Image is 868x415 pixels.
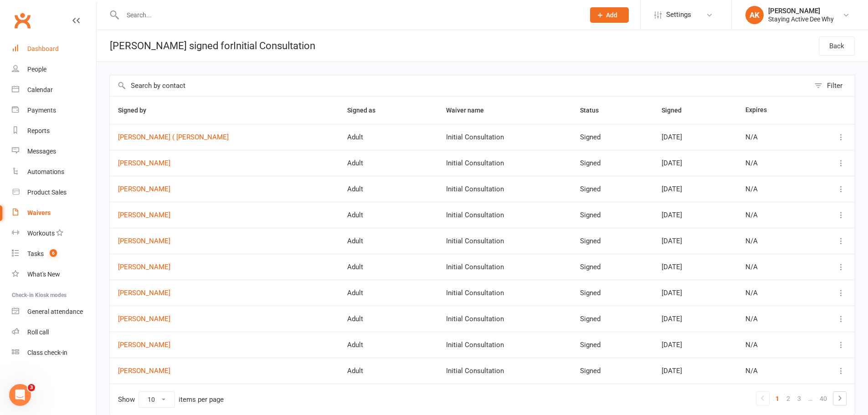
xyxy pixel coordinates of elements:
a: Class kiosk mode [12,343,96,363]
div: General attendance [27,308,83,315]
a: Automations [12,162,96,182]
span: Add [606,11,617,19]
div: Initial Consultation [446,211,564,219]
a: 2 [783,392,794,405]
button: Waiver name [446,105,494,116]
div: N/A [745,263,797,271]
td: Adult [339,150,438,176]
div: Initial Consultation [446,341,564,349]
button: Add [590,7,629,23]
a: Messages [12,141,96,162]
span: [DATE] [662,211,682,219]
a: Product Sales [12,182,96,203]
div: Initial Consultation [446,159,564,167]
span: [DATE] [662,159,682,167]
div: Show [118,391,224,408]
div: Payments [27,107,56,114]
div: Calendar [27,86,53,93]
div: Automations [27,168,64,175]
div: N/A [745,133,797,141]
td: Adult [339,280,438,306]
a: [PERSON_NAME] ( [PERSON_NAME] [118,133,331,141]
div: What's New [27,271,60,278]
a: 3 [794,392,805,405]
a: Clubworx [11,9,34,32]
div: Workouts [27,230,55,237]
span: [DATE] [662,289,682,297]
td: Adult [339,332,438,358]
div: N/A [745,159,797,167]
a: … [805,392,816,405]
td: Adult [339,254,438,280]
a: [PERSON_NAME] [118,263,331,271]
div: items per page [179,396,224,404]
a: Payments [12,100,96,121]
div: Initial Consultation [446,367,564,375]
a: Workouts [12,223,96,244]
td: Adult [339,124,438,150]
a: [PERSON_NAME] [118,185,331,193]
span: 3 [28,384,35,391]
div: Initial Consultation [446,263,564,271]
td: Adult [339,228,438,254]
span: [DATE] [662,315,682,323]
td: Signed [572,332,653,358]
span: [DATE] [662,185,682,193]
a: [PERSON_NAME] [118,341,331,349]
a: General attendance kiosk mode [12,302,96,322]
span: 6 [50,249,57,257]
span: Settings [666,5,691,25]
td: Signed [572,254,653,280]
td: Signed [572,124,653,150]
div: N/A [745,341,797,349]
span: [DATE] [662,367,682,375]
a: Back [819,36,855,56]
div: Initial Consultation [446,315,564,323]
div: Initial Consultation [446,133,564,141]
div: N/A [745,367,797,375]
span: [DATE] [662,237,682,245]
a: What's New [12,264,96,285]
button: Signed by [118,105,156,116]
a: Roll call [12,322,96,343]
div: Messages [27,148,56,155]
a: People [12,59,96,80]
div: Class check-in [27,349,67,356]
button: Signed as [347,105,385,116]
input: Search by contact [110,75,810,96]
div: Tasks [27,250,44,257]
td: Signed [572,176,653,202]
div: Staying Active Dee Why [768,15,834,23]
a: [PERSON_NAME] [118,315,331,323]
span: Signed [662,107,692,114]
a: [PERSON_NAME] [118,289,331,297]
div: Filter [827,80,842,91]
td: Signed [572,228,653,254]
td: Adult [339,306,438,332]
td: Signed [572,202,653,228]
a: 40 [816,392,831,405]
span: Signed as [347,107,385,114]
span: [DATE] [662,263,682,271]
div: N/A [745,211,797,219]
div: Initial Consultation [446,237,564,245]
div: Waivers [27,209,51,216]
button: Status [580,105,609,116]
div: N/A [745,237,797,245]
span: Waiver name [446,107,494,114]
a: Calendar [12,80,96,100]
td: Adult [339,176,438,202]
div: Initial Consultation [446,289,564,297]
span: [DATE] [662,341,682,349]
div: Dashboard [27,45,59,52]
div: Reports [27,127,50,134]
a: [PERSON_NAME] [118,211,331,219]
div: Product Sales [27,189,67,196]
div: [PERSON_NAME] signed for Initial Consultation [97,30,315,61]
div: N/A [745,185,797,193]
td: Adult [339,358,438,384]
td: Signed [572,306,653,332]
a: [PERSON_NAME] [118,367,331,375]
td: Signed [572,280,653,306]
a: [PERSON_NAME] [118,237,331,245]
